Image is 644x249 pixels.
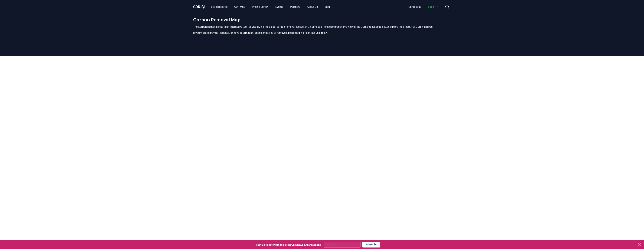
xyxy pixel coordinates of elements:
a: Events [272,3,286,10]
span: . [200,5,201,9]
a: About Us [304,3,321,10]
p: The Carbon Removal Map is an interactive tool for visualizing the global carbon removal ecosystem... [193,25,451,29]
a: Log in [425,3,442,10]
p: If you wish to provide feedback, or have information, added, modified or removed, please log in o... [193,31,451,35]
a: Blog [322,3,333,10]
a: Pricing Survey [249,3,272,10]
a: Leaderboards [208,3,230,10]
a: CDR Map [231,3,248,10]
span: Log in [428,5,439,9]
h1: Carbon Removal Map [193,17,451,23]
span: CDR fyi [193,5,205,9]
nav: Main [208,3,333,10]
a: Partners [287,3,303,10]
a: Contact us [405,3,424,10]
nav: Main [405,3,442,10]
a: CDR.fyi [193,4,205,9]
